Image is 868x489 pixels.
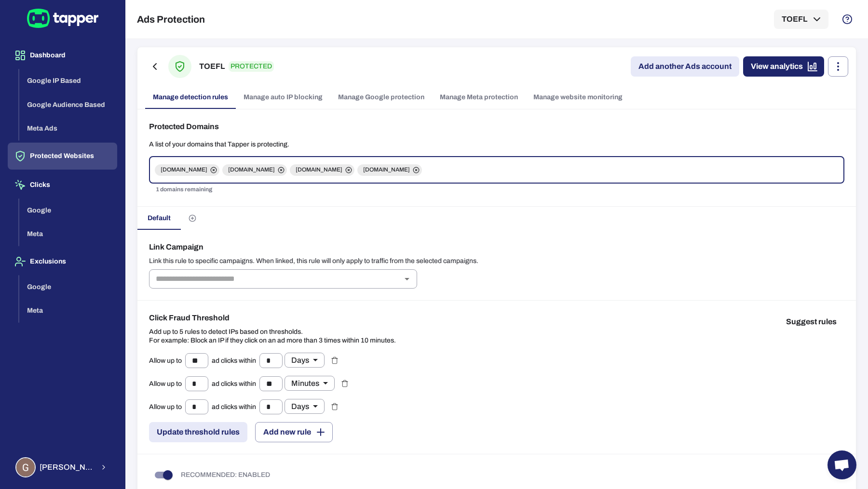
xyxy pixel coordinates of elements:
[19,100,117,108] a: Google Audience Based
[8,248,117,275] button: Exclusions
[285,353,325,368] div: Days
[149,257,844,265] p: Link this rule to specific campaigns. When linked, this rule will only apply to traffic from the ...
[774,10,828,29] button: TOEFL
[149,121,844,132] h6: Protected Domains
[229,61,274,72] p: PROTECTED
[357,164,422,176] div: [DOMAIN_NAME]
[149,376,335,391] div: Allow up to ad clicks within
[8,180,117,188] a: Clicks
[149,140,844,149] p: A list of your domains that Tapper is protecting.
[222,166,281,174] span: [DOMAIN_NAME]
[19,198,117,223] button: Google
[40,463,94,472] span: [PERSON_NAME] Lebelle
[330,86,432,109] a: Manage Google protection
[149,312,396,324] h6: Click Fraud Threshold
[285,376,335,391] div: Minutes
[290,166,348,174] span: [DOMAIN_NAME]
[290,164,354,176] div: [DOMAIN_NAME]
[19,306,117,314] a: Meta
[19,117,117,141] button: Meta Ads
[285,399,325,414] div: Days
[19,205,117,213] a: Google
[8,172,117,198] button: Clicks
[19,222,117,246] button: Meta
[149,241,844,253] h6: Link Campaign
[145,86,236,109] a: Manage detection rules
[137,13,205,25] h5: Ads Protection
[148,214,171,223] span: Default
[155,164,219,176] div: [DOMAIN_NAME]
[743,56,824,77] a: View analytics
[19,76,117,84] a: Google IP Based
[199,61,225,72] h6: TOEFL
[19,93,117,117] button: Google Audience Based
[16,458,35,476] img: Guillaume Lebelle
[155,166,213,174] span: [DOMAIN_NAME]
[432,86,526,109] a: Manage Meta protection
[8,143,117,170] button: Protected Websites
[8,42,117,69] button: Dashboard
[778,312,844,331] button: Suggest rules
[19,124,117,132] a: Meta Ads
[156,185,838,195] p: 1 domains remaining
[181,207,204,230] button: Create custom rules
[149,399,325,414] div: Allow up to ad clicks within
[8,51,117,59] a: Dashboard
[19,229,117,238] a: Meta
[19,69,117,93] button: Google IP Based
[631,56,739,77] a: Add another Ads account
[19,282,117,290] a: Google
[149,353,325,368] div: Allow up to ad clicks within
[149,422,247,442] button: Update threshold rules
[222,164,287,176] div: [DOMAIN_NAME]
[526,86,630,109] a: Manage website monitoring
[357,166,416,174] span: [DOMAIN_NAME]
[19,299,117,323] button: Meta
[8,453,117,481] button: Guillaume Lebelle[PERSON_NAME] Lebelle
[149,328,396,345] p: Add up to 5 rules to detect IPs based on thresholds. For example: Block an IP if they click on an...
[827,450,856,479] div: Open chat
[400,272,414,286] button: Open
[181,471,270,479] p: RECOMMENDED: ENABLED
[19,275,117,299] button: Google
[236,86,330,109] a: Manage auto IP blocking
[255,422,333,442] button: Add new rule
[8,257,117,265] a: Exclusions
[8,151,117,159] a: Protected Websites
